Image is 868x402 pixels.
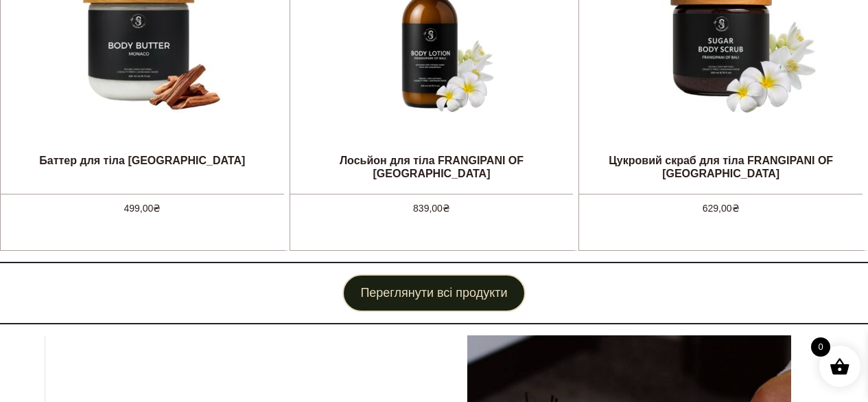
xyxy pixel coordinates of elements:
span: ₴ [732,203,740,214]
div: Цукровий скраб для тіла FRANGIPANI OF [GEOGRAPHIC_DATA] [579,154,863,181]
a: Переглянути всі продукти [342,274,525,312]
span: ₴ [443,203,450,214]
span: 839,00 [413,203,450,214]
div: Лосьйон для тіла FRANGIPANI OF [GEOGRAPHIC_DATA] [290,154,574,181]
span: ₴ [153,203,161,214]
span: 0 [811,337,830,357]
span: 629,00 [703,203,740,214]
span: 499,00 [124,203,161,214]
div: Баттер для тіла [GEOGRAPHIC_DATA] [39,154,245,181]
